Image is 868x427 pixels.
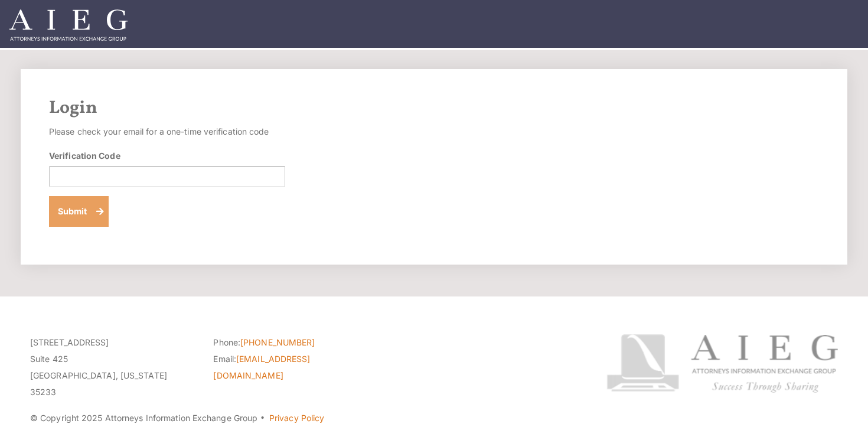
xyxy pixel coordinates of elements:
p: Please check your email for a one-time verification code [49,123,285,140]
p: © Copyright 2025 Attorneys Information Exchange Group [30,410,562,426]
li: Email: [213,351,378,384]
img: Attorneys Information Exchange Group [9,9,128,41]
span: · [260,418,265,423]
li: Phone: [213,334,378,351]
h2: Login [49,97,819,119]
label: Verification Code [49,149,120,162]
button: Submit [49,196,109,227]
p: [STREET_ADDRESS] Suite 425 [GEOGRAPHIC_DATA], [US_STATE] 35233 [30,334,195,400]
a: Privacy Policy [269,413,324,423]
a: [PHONE_NUMBER] [240,337,315,347]
a: [EMAIL_ADDRESS][DOMAIN_NAME] [213,354,310,380]
img: Attorneys Information Exchange Group logo [606,334,838,393]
